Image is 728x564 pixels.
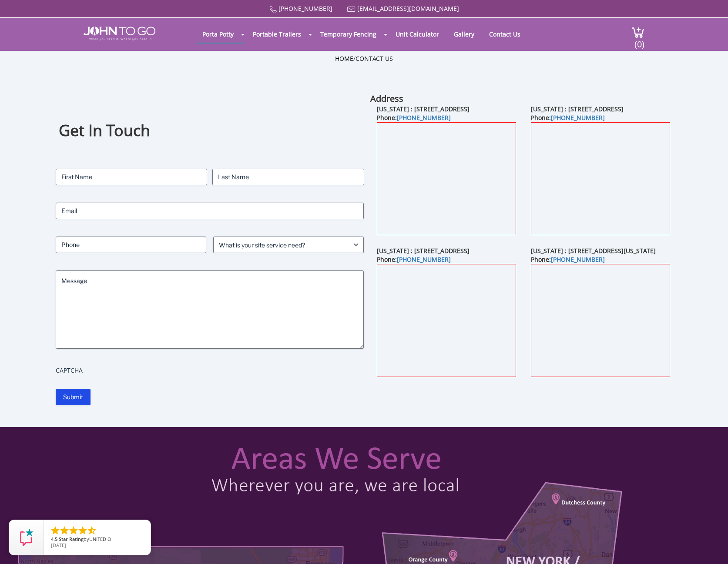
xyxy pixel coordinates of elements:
[531,247,656,255] b: [US_STATE] : [STREET_ADDRESS][US_STATE]
[196,26,240,43] a: Porta Potty
[377,247,470,255] b: [US_STATE] : [STREET_ADDRESS]
[51,536,57,542] span: 4.5
[377,105,470,113] b: [US_STATE] : [STREET_ADDRESS]
[335,54,393,63] ul: /
[634,31,644,50] span: (0)
[551,255,605,264] a: [PHONE_NUMBER]
[269,6,277,13] img: Call
[483,26,527,43] a: Contact Us
[531,105,624,113] b: [US_STATE] : [STREET_ADDRESS]
[59,120,361,141] h1: Get In Touch
[377,255,451,264] b: Phone:
[370,93,403,104] b: Address
[335,54,353,63] a: Home
[68,525,79,536] li: 
[50,525,60,536] li: 
[377,113,451,122] b: Phone:
[357,4,459,13] a: [EMAIL_ADDRESS][DOMAIN_NAME]
[531,113,605,122] b: Phone:
[89,536,113,542] span: UNITED O.
[631,27,644,38] img: cart a
[77,525,88,536] li: 
[84,27,155,40] img: JOHN to go
[278,4,332,13] a: [PHONE_NUMBER]
[397,113,451,122] a: [PHONE_NUMBER]
[389,26,446,43] a: Unit Calculator
[551,113,605,122] a: [PHONE_NUMBER]
[51,542,66,548] span: [DATE]
[356,54,393,63] a: Contact Us
[246,26,308,43] a: Portable Trailers
[397,255,451,264] a: [PHONE_NUMBER]
[314,26,383,43] a: Temporary Fencing
[531,255,605,264] b: Phone:
[51,537,144,543] span: by
[447,26,481,43] a: Gallery
[87,525,97,536] li: 
[59,536,84,542] span: Star Rating
[347,7,356,12] img: Mail
[59,525,70,536] li: 
[212,169,364,185] input: Last Name
[56,169,207,185] input: First Name
[56,203,364,219] input: Email
[56,237,206,253] input: Phone
[18,529,35,546] img: Review Rating
[56,389,91,405] input: Submit
[56,366,364,375] label: CAPTCHA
